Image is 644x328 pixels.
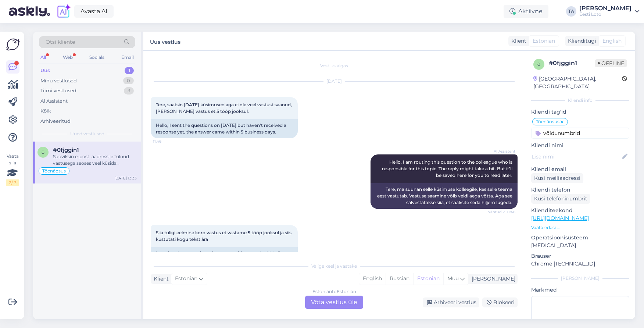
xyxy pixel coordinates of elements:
[482,297,518,307] div: Blokeeri
[120,53,135,62] div: Email
[6,153,19,186] div: Vaata siia
[6,179,19,186] div: 2 / 3
[151,63,518,69] div: Vestlus algas
[504,5,548,18] div: Aktiivne
[532,153,621,161] input: Lisa nimi
[531,215,589,221] a: [URL][DOMAIN_NAME]
[531,97,629,104] div: Kliendi info
[124,87,134,95] div: 3
[536,120,559,124] span: Tõenäosus
[151,119,298,138] div: Hello, I sent the questions on [DATE] but haven't received a response yet, the answer came within...
[42,169,66,173] span: Tõenäosus
[150,36,180,46] label: Uus vestlus
[40,77,77,85] div: Minu vestlused
[531,234,629,242] p: Operatsioonisüsteem
[469,275,515,283] div: [PERSON_NAME]
[125,67,134,74] div: 1
[151,78,518,85] div: [DATE]
[359,273,386,284] div: English
[549,59,595,68] div: # 0fjggin1
[382,159,514,178] span: Hello, I am routing this question to the colleague who is responsible for this topic. The reply m...
[423,297,479,307] div: Arhiveeri vestlus
[565,37,596,45] div: Klienditugi
[40,97,68,105] div: AI Assistent
[53,153,137,167] div: Sooviksin e-posti aadressile tulnud vastusega seoses veel küsida [PERSON_NAME] kohta. Vastuses ol...
[56,4,71,19] img: explore-ai
[175,275,197,283] span: Estonian
[46,38,75,46] span: Otsi kliente
[153,139,180,144] span: 11:46
[88,53,106,62] div: Socials
[6,38,20,51] img: Askly Logo
[42,149,44,155] span: 0
[312,288,356,295] div: Estonian to Estonian
[531,286,629,294] p: Märkmed
[531,275,629,282] div: [PERSON_NAME]
[531,165,629,173] p: Kliendi email
[487,209,515,215] span: Nähtud ✓ 11:46
[151,275,169,283] div: Klient
[531,186,629,194] p: Kliendi telefon
[156,102,293,114] span: Tere, saatsin [DATE] küsimused aga ei ole veel vastust saanud, [PERSON_NAME] vastus et 5 tööp joo...
[488,149,515,154] span: AI Assistent
[123,77,134,85] div: 0
[579,6,640,17] a: [PERSON_NAME]Eesti Loto
[531,260,629,268] p: Chrome [TECHNICAL_ID]
[61,53,74,62] div: Web
[40,87,76,95] div: Tiimi vestlused
[531,173,583,183] div: Küsi meiliaadressi
[40,107,51,115] div: Kõik
[595,59,627,67] span: Offline
[74,5,114,18] a: Avasta AI
[531,194,590,204] div: Küsi telefoninumbrit
[579,6,632,11] div: [PERSON_NAME]
[413,273,443,284] div: Estonian
[531,108,629,116] p: Kliendi tag'id
[531,224,629,231] p: Vaata edasi ...
[533,75,622,90] div: [GEOGRAPHIC_DATA], [GEOGRAPHIC_DATA]
[531,252,629,260] p: Brauser
[114,175,137,181] div: [DATE] 13:33
[537,61,540,67] span: 0
[70,131,104,137] span: Uued vestlused
[579,11,632,17] div: Eesti Loto
[531,128,629,139] input: Lisa tag
[151,247,298,266] div: Last time I got a reply saying we would respond within 5 business days and then the entire text w...
[566,6,576,17] div: TA
[53,147,79,153] span: #0fjggin1
[602,37,622,45] span: English
[533,37,555,45] span: Estonian
[40,118,71,125] div: Arhiveeritud
[156,230,293,242] span: Siia tuligi eelmine kord vastus et vastame 5 tööp jooksul ja siis kustutati kogu tekst ära
[151,263,518,270] div: Valige keel ja vastake
[531,207,629,214] p: Klienditeekond
[371,183,518,209] div: Tere, ma suunan selle küsimuse kolleegile, kes selle teema eest vastutab. Vastuse saamine võib ve...
[40,67,50,74] div: Uus
[508,37,526,45] div: Klient
[305,296,363,309] div: Võta vestlus üle
[531,142,629,149] p: Kliendi nimi
[447,275,459,282] span: Muu
[531,242,629,249] p: [MEDICAL_DATA]
[39,53,47,62] div: All
[386,273,413,284] div: Russian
